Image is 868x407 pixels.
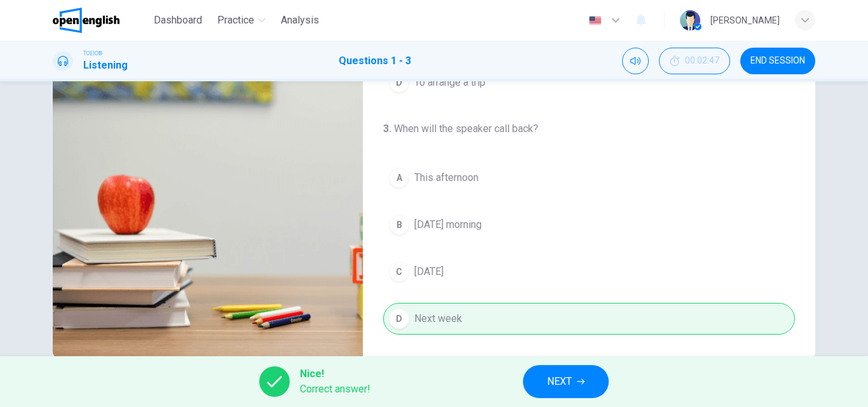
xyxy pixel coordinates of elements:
[212,9,271,32] button: Practice
[276,9,324,32] button: Analysis
[53,8,149,33] a: OpenEnglish logo
[547,373,572,390] span: NEXT
[339,53,411,69] h1: Questions 1 - 3
[587,16,603,25] img: en
[53,48,363,357] img: Talks
[523,365,609,398] button: NEXT
[740,48,815,74] button: END SESSION
[83,49,102,58] span: TOEIC®
[685,56,719,66] span: 00:02:47
[622,48,649,74] div: Mute
[300,366,370,382] span: Nice!
[217,13,254,28] span: Practice
[680,10,700,30] img: Profile picture
[383,123,394,135] h4: 3 .
[659,48,730,74] button: 00:02:47
[300,382,370,397] span: Correct answer!
[383,121,795,137] h4: When will the speaker call back?
[659,48,730,74] div: Hide
[53,8,119,33] img: OpenEnglish logo
[83,58,128,73] h1: Listening
[149,9,207,32] button: Dashboard
[281,13,319,28] span: Analysis
[154,13,202,28] span: Dashboard
[710,13,780,28] div: [PERSON_NAME]
[750,56,805,66] span: END SESSION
